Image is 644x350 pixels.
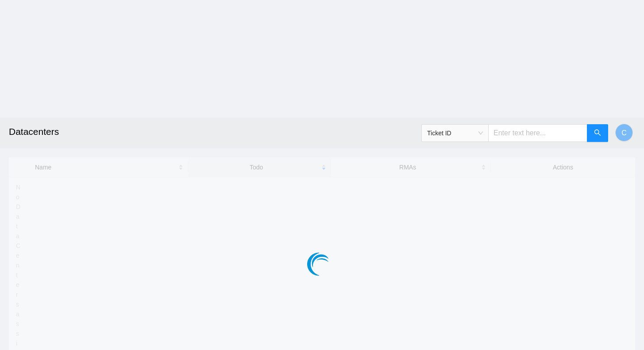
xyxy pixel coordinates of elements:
h2: Datacenters [9,118,447,146]
button: C [615,124,633,142]
input: Enter text here... [488,124,587,142]
span: search [594,129,601,138]
span: Ticket ID [427,126,483,140]
span: C [621,127,627,138]
button: search [587,124,608,142]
